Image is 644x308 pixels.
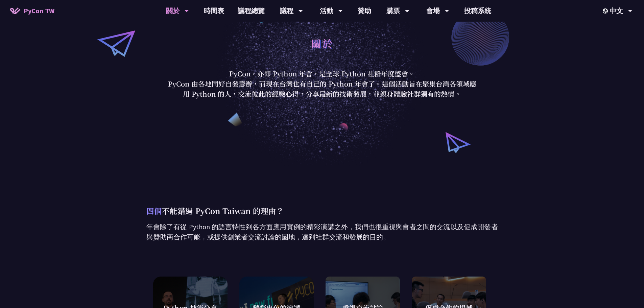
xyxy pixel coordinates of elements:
[146,205,498,217] p: 不能錯過 PyCon Taiwan 的理由？
[165,79,479,99] p: PyCon 由各地同好自發籌辦，而現在台灣也有自己的 Python 年會了。這個活動旨在聚集台灣各領域應用 Python 的人，交流彼此的經驗心得，分享最新的技術發展，並親身體驗社群獨有的熱情。
[146,205,162,216] span: 四個
[603,8,610,14] img: Locale Icon
[24,6,54,16] span: PyCon TW
[311,33,333,53] h1: 關於
[10,7,20,14] img: Home icon of PyCon TW 2025
[3,2,61,19] a: PyCon TW
[146,222,498,242] p: 年會除了有從 Python 的語言特性到各方面應用實例的精彩演講之外，我們也很重視與會者之間的交流以及促成開發者與贊助商合作可能，或提供創業者交流討論的園地，達到社群交流和發展的目的。
[165,69,479,79] p: PyCon，亦即 Python 年會，是全球 Python 社群年度盛會。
